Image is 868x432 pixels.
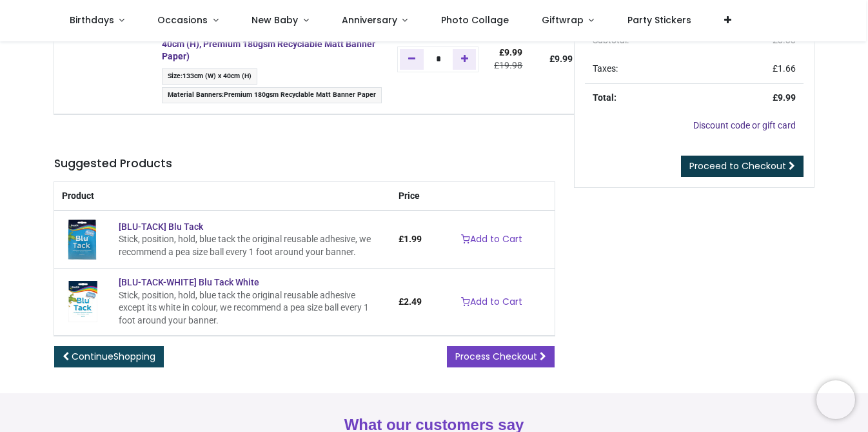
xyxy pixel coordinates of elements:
[778,63,796,74] span: 1.66
[62,234,103,244] a: [BLU-TACK] Blu Tack
[593,92,616,103] strong: Total:
[54,156,555,172] h5: Suggested Products
[119,289,383,327] div: Stick, position, hold, blue tack the original reusable adhesive except its white in colour, we re...
[399,296,422,307] span: £
[62,219,103,260] img: [BLU-TACK] Blu Tack
[504,47,522,57] span: 9.99
[778,92,796,103] span: 9.99
[816,380,855,419] iframe: Brevo live chat
[162,68,258,85] span: :
[342,14,397,26] span: Anniversary
[70,14,114,26] span: Birthdays
[113,350,155,363] span: Shopping
[224,90,376,99] span: Premium 180gsm Recyclable Matt Banner Paper
[62,281,103,322] img: [BLU-TACK-WHITE] Blu Tack White
[627,14,691,26] span: Party Stickers
[585,55,710,83] td: Taxes:
[119,277,259,287] a: [BLU-TACK-WHITE] Blu Tack White
[119,221,203,232] a: [BLU-TACK] Blu Tack
[157,14,208,26] span: Occasions
[404,296,422,307] span: 2.49
[404,234,422,244] span: 1.99
[162,87,382,103] span: :
[542,14,584,26] span: Giftwrap
[54,182,391,211] th: Product
[555,54,573,64] span: 9.99
[441,14,509,26] span: Photo Collage
[453,49,477,70] a: Add one
[400,49,424,70] a: Remove one
[453,229,531,251] a: Add to Cart
[499,47,522,57] span: £
[549,54,573,64] b: £
[453,291,531,313] a: Add to Cart
[182,72,252,80] span: 133cm (W) x 40cm (H)
[773,63,796,74] span: £
[693,120,796,130] a: Discount code or gift card
[499,60,522,70] span: 19.98
[252,14,298,26] span: New Baby
[168,72,181,80] span: Size
[494,60,522,70] del: £
[455,350,537,363] span: Process Checkout
[54,346,164,368] a: ContinueShopping
[72,350,155,363] span: Continue
[399,234,422,244] span: £
[681,156,804,178] a: Proceed to Checkout
[119,233,383,258] div: Stick, position, hold, blue tack the original reusable adhesive, we recommend a pea size ball eve...
[62,296,103,306] a: [BLU-TACK-WHITE] Blu Tack White
[447,346,555,368] a: Process Checkout
[391,182,429,211] th: Price
[773,92,796,103] strong: £
[168,90,222,99] span: Material Banners
[689,159,786,172] span: Proceed to Checkout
